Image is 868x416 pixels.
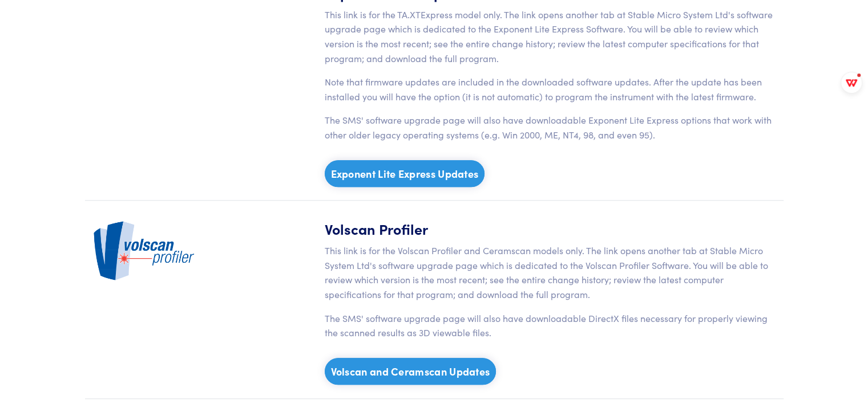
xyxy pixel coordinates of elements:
a: Volscan and Ceramscan Updates [325,358,496,385]
img: volscan-software.png [92,219,195,283]
h5: Volscan Profiler [325,219,777,239]
a: Exponent Lite Express Updates [325,160,485,187]
p: This link is for the TA.XTExpress model only. The link opens another tab at Stable Micro System L... [325,7,777,66]
p: Note that firmware updates are included in the downloaded software updates. After the update has ... [325,75,777,104]
p: This link is for the Volscan Profiler and Ceramscan models only. The link opens another tab at St... [325,243,777,301]
p: The SMS' software upgrade page will also have downloadable DirectX files necessary for properly v... [325,311,777,340]
p: The SMS' software upgrade page will also have downloadable Exponent Lite Express options that wor... [325,113,777,142]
